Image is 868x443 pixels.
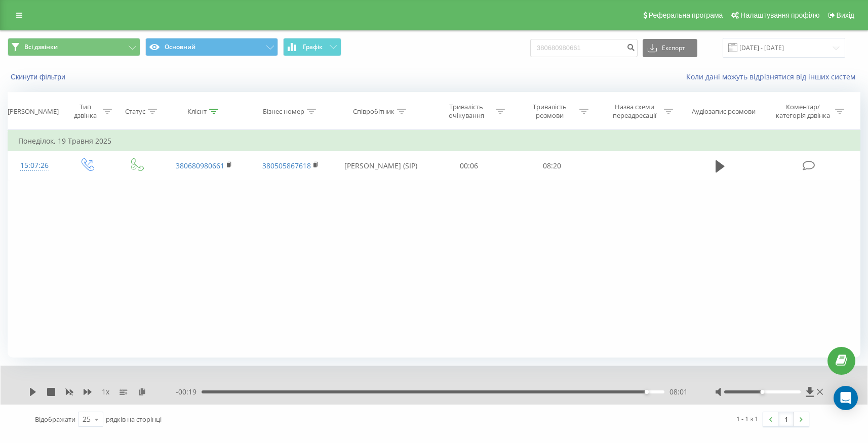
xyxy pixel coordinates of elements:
span: Графік [303,43,323,51]
a: Коли дані можуть відрізнятися вiд інших систем [686,72,860,81]
span: Відображати [35,415,75,424]
div: 25 [83,414,91,424]
div: Бізнес номер [263,107,304,116]
span: 1 x [102,387,109,397]
div: Коментар/категорія дзвінка [773,103,833,120]
span: Всі дзвінки [24,43,58,51]
span: - 00:19 [176,387,202,397]
div: Open Intercom Messenger [834,386,858,410]
span: Реферальна програма [649,11,723,19]
div: Accessibility label [760,390,764,394]
div: Тип дзвінка [70,103,100,120]
td: Понеділок, 19 Травня 2025 [8,131,860,151]
div: Статус [125,107,145,116]
td: [PERSON_NAME] (SIP) [334,151,427,181]
button: Всі дзвінки [8,38,140,56]
div: 1 - 1 з 1 [736,414,758,424]
button: Скинути фільтри [8,72,70,81]
button: Експорт [643,39,697,57]
td: 00:06 [427,151,510,181]
div: Співробітник [353,107,394,116]
span: 08:01 [669,387,688,397]
div: Аудіозапис розмови [692,107,756,116]
div: Accessibility label [645,390,649,394]
a: 380680980661 [176,161,224,170]
a: 1 [778,412,794,426]
button: Графік [283,38,341,56]
div: 15:07:26 [18,156,51,175]
span: рядків на сторінці [106,415,162,424]
button: Основний [145,38,278,56]
input: Пошук за номером [530,39,638,57]
div: Тривалість очікування [439,103,493,120]
span: Налаштування профілю [740,11,819,19]
td: 08:20 [510,151,594,181]
span: Вихід [837,11,854,19]
div: Клієнт [187,107,207,116]
div: [PERSON_NAME] [8,107,59,116]
a: 380505867618 [262,161,311,170]
div: Назва схеми переадресації [607,103,661,120]
div: Тривалість розмови [523,103,577,120]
